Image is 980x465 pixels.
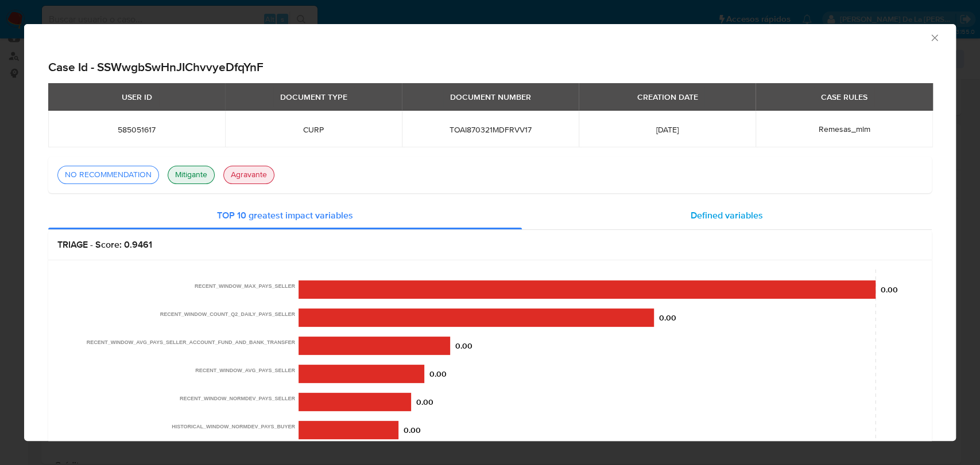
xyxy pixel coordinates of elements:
[416,124,565,135] span: TOAI870321MDFRVV17
[814,87,874,107] div: CASE RULES
[273,87,354,107] div: DOCUMENT TYPE
[48,60,932,75] h2: Case Id - SSWwgbSwHnJIChvvyeDfqYnF
[115,87,159,107] div: USER ID
[226,169,272,181] div: Agravante
[416,396,433,408] text: 0.00
[24,24,956,441] div: recommendation-modal
[630,87,704,107] div: CREATION DATE
[818,123,870,135] span: Remesas_mlm
[60,169,156,181] div: NO RECOMMENDATION
[195,368,295,373] text: RECENT_WINDOW_AVG_PAYS_SELLER
[62,124,211,135] span: 585051617
[455,340,472,351] text: 0.00
[404,424,421,436] text: 0.00
[171,169,212,181] div: Mitigante
[929,32,939,42] button: Cerrar ventana
[443,87,538,107] div: DOCUMENT NUMBER
[592,124,742,135] span: [DATE]
[87,339,296,345] text: RECENT_WINDOW_AVG_PAYS_SELLER_ACCOUNT_FUND_AND_BANK_TRANSFER
[691,209,763,222] span: Defined variables
[180,396,296,401] text: RECENT_WINDOW_NORMDEV_PAYS_SELLER
[239,124,388,135] span: CURP
[160,311,296,317] text: RECENT_WINDOW_COUNT_Q2_DAILY_PAYS_SELLER
[881,284,898,295] text: 0.00
[195,283,296,289] text: RECENT_WINDOW_MAX_PAYS_SELLER
[217,209,353,222] span: TOP 10 greatest impact variables
[429,368,447,380] text: 0.00
[659,312,676,323] text: 0.00
[57,239,923,251] h2: TRIAGE - Score: 0.9461
[172,424,295,429] text: HISTORICAL_WINDOW_NORMDEV_PAYS_BUYER
[48,202,932,229] div: Force graphs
